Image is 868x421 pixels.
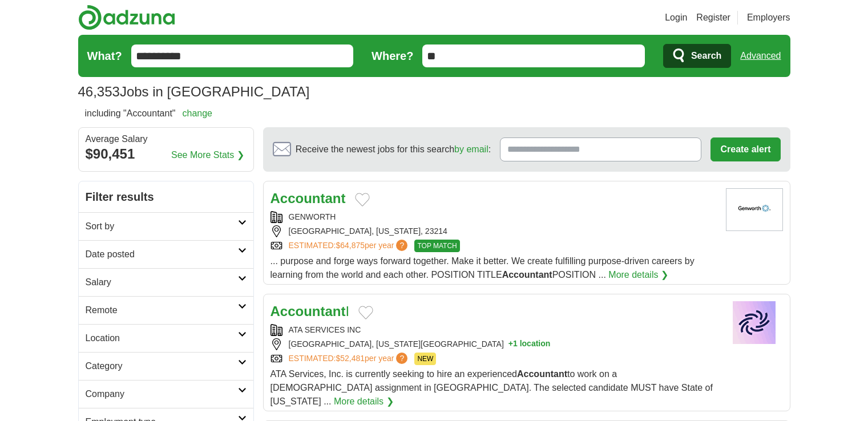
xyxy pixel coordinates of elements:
strong: Accountant [271,303,346,319]
a: More details ❯ [608,268,668,282]
h2: Remote [86,303,238,317]
a: See More Stats ❯ [171,148,244,162]
span: ... purpose and forge ways forward together. Make it better. We create fulfilling purpose-driven ... [271,256,695,280]
strong: Accountant [502,270,552,280]
button: Add to favorite jobs [358,306,373,319]
a: Employers [747,11,790,25]
h2: Date posted [86,248,238,261]
span: 46,353 [78,82,120,102]
img: Adzuna logo [78,5,175,30]
span: Receive the newest jobs for this search : [296,143,491,156]
span: NEW [414,353,436,365]
button: Add to favorite jobs [355,193,370,207]
span: + [508,338,513,350]
button: Create alert [710,137,780,161]
a: by email [454,144,488,154]
a: Register [696,11,730,25]
span: ? [396,353,407,364]
div: $90,451 [86,144,247,164]
label: What? [87,47,122,64]
button: Search [663,44,731,68]
a: Company [79,380,253,408]
a: AccountantI [271,303,350,319]
span: $52,481 [336,354,365,363]
a: Remote [79,296,253,324]
img: Genworth Financial logo [726,188,783,231]
a: Date posted [79,240,253,268]
div: [GEOGRAPHIC_DATA], [US_STATE][GEOGRAPHIC_DATA] [271,338,717,350]
div: [GEOGRAPHIC_DATA], [US_STATE], 23214 [271,225,717,237]
a: Accountant [271,191,346,206]
img: Company logo [726,301,783,344]
h2: Filter results [79,181,253,212]
h1: Jobs in [GEOGRAPHIC_DATA] [78,84,310,99]
a: Sort by [79,212,253,240]
a: Login [665,11,687,25]
a: ESTIMATED:$64,875per year? [289,240,410,252]
button: +1 location [508,338,551,350]
span: ATA Services, Inc. is currently seeking to hire an experienced to work on a [DEMOGRAPHIC_DATA] as... [271,369,713,406]
span: ? [396,240,407,251]
span: TOP MATCH [414,240,459,252]
a: Salary [79,268,253,296]
a: change [183,108,213,118]
a: GENWORTH [289,212,336,221]
h2: Company [86,387,238,401]
a: ESTIMATED:$52,481per year? [289,353,410,365]
a: More details ❯ [334,395,394,408]
a: Advanced [740,44,781,67]
div: ATA SERVICES INC [271,324,717,336]
h2: including "Accountant" [85,107,213,120]
h2: Salary [86,276,238,289]
span: Search [691,44,721,67]
h2: Category [86,359,238,373]
div: Average Salary [86,135,247,144]
label: Where? [372,47,413,64]
a: Location [79,324,253,352]
a: Category [79,352,253,380]
h2: Location [86,331,238,345]
strong: Accountant [517,369,567,379]
h2: Sort by [86,220,238,233]
span: $64,875 [336,241,365,250]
